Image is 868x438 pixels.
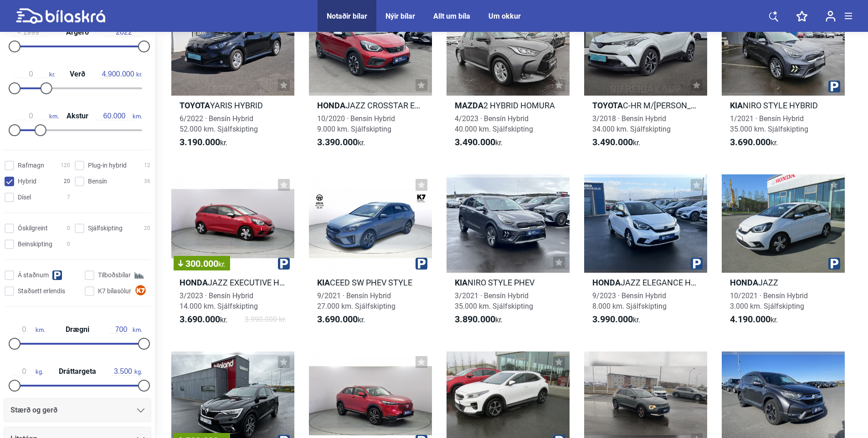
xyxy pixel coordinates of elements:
[722,100,845,111] h2: NIRO STYLE HYBRID
[64,177,70,186] span: 20
[309,174,432,333] a: KiaCEED SW PHEV STYLE9/2021 · Bensín Hybrid27.000 km. Sjálfskipting3.690.000kr.
[64,112,91,120] span: Akstur
[455,114,533,133] span: 4/2023 · Bensín Hybrid 40.000 km. Sjálfskipting
[455,314,495,325] b: 3.890.000
[64,29,91,36] span: Árgerð
[317,114,395,133] span: 10/2020 · Bensín Hybrid 9.000 km. Sjálfskipting
[317,314,358,325] b: 3.690.000
[455,278,467,287] b: Kia
[592,101,623,110] b: Toyota
[447,100,570,111] h2: 2 HYBRID HOMURA
[691,258,703,270] img: parking.png
[309,100,432,111] h2: JAZZ CROSSTAR EXECUTIVE
[317,137,365,148] span: kr.
[730,314,778,325] span: kr.
[112,367,142,376] span: kg.
[584,174,707,333] a: HondaJAZZ ELEGANCE HYBRID9/2023 · Bensín Hybrid8.000 km. Sjálfskipting3.990.000kr.
[455,291,533,311] span: 3/2021 · Bensín Hybrid 35.000 km. Sjálfskipting
[730,101,743,110] b: Kia
[171,100,294,111] h2: YARIS HYBRID
[592,114,671,133] span: 3/2018 · Bensín Hybrid 34.000 km. Sjálfskipting
[98,286,131,296] span: K7 bílasölur
[144,161,150,170] span: 12
[592,278,621,287] b: Honda
[180,278,208,287] b: Honda
[455,314,503,325] span: kr.
[317,101,345,110] b: Honda
[416,258,427,270] img: parking.png
[385,12,415,20] a: Nýir bílar
[67,239,70,249] span: 0
[144,224,150,233] span: 20
[13,112,59,120] span: km.
[730,291,808,311] span: 10/2021 · Bensín Hybrid 3.000 km. Sjálfskipting
[13,70,55,78] span: kr.
[455,101,483,110] b: Mazda
[592,314,640,325] span: kr.
[18,286,65,296] span: Staðsett erlendis
[144,177,150,186] span: 36
[67,224,70,233] span: 0
[317,291,395,311] span: 9/2021 · Bensín Hybrid 27.000 km. Sjálfskipting
[488,12,521,20] a: Um okkur
[180,114,258,133] span: 6/2022 · Bensín Hybrid 52.000 km. Sjálfskipting
[730,314,770,325] b: 4.190.000
[18,193,31,202] span: Dísel
[730,137,778,148] span: kr.
[730,278,758,287] b: Honda
[592,291,667,311] span: 9/2023 · Bensín Hybrid 8.000 km. Sjálfskipting
[56,368,98,375] span: Dráttargeta
[309,277,432,288] h2: CEED SW PHEV STYLE
[18,224,48,233] span: Óskilgreint
[317,137,358,148] b: 3.390.000
[584,277,707,288] h2: JAZZ ELEGANCE HYBRID
[433,12,470,20] a: Allt um bíla
[110,326,142,334] span: km.
[18,161,44,170] span: Rafmagn
[100,70,142,78] span: kr.
[88,224,123,233] span: Sjálfskipting
[67,71,87,78] span: Verð
[592,137,640,148] span: kr.
[13,367,43,376] span: kg.
[455,137,495,148] b: 3.490.000
[180,137,220,148] b: 3.190.000
[730,114,808,133] span: 1/2021 · Bensín Hybrid 35.000 km. Sjálfskipting
[13,326,45,334] span: km.
[180,314,227,325] span: kr.
[447,174,570,333] a: KiaNIRO STYLE PHEV3/2021 · Bensín Hybrid35.000 km. Sjálfskipting3.890.000kr.
[61,161,70,170] span: 120
[592,314,633,325] b: 3.990.000
[171,277,294,288] h2: JAZZ EXECUTIVE HYBRYD
[828,81,840,92] img: parking.png
[317,278,330,287] b: Kia
[722,174,845,333] a: HondaJAZZ10/2021 · Bensín Hybrid3.000 km. Sjálfskipting4.190.000kr.
[327,12,367,20] div: Notaðir bílar
[592,137,633,148] b: 3.490.000
[245,314,286,325] span: 3.990.000 kr.
[18,270,49,280] span: Á staðnum
[826,10,836,22] img: user-login.svg
[88,161,127,170] span: Plug-in hybrid
[171,174,294,333] a: 300.000kr.HondaJAZZ EXECUTIVE HYBRYD3/2023 · Bensín Hybrid14.000 km. Sjálfskipting3.690.000kr.3.9...
[447,277,570,288] h2: NIRO STYLE PHEV
[828,258,840,270] img: parking.png
[98,270,131,280] span: Tilboðsbílar
[730,137,770,148] b: 3.690.000
[584,100,707,111] h2: C-HR M/[PERSON_NAME]
[180,137,227,148] span: kr.
[18,239,52,249] span: Beinskipting
[180,314,220,325] b: 3.690.000
[455,137,503,148] span: kr.
[67,193,70,202] span: 7
[722,277,845,288] h2: JAZZ
[178,259,226,268] span: 300.000
[63,326,92,333] span: Drægni
[180,291,258,311] span: 3/2023 · Bensín Hybrid 14.000 km. Sjálfskipting
[18,177,36,186] span: Hybrid
[317,314,365,325] span: kr.
[180,101,210,110] b: Toyota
